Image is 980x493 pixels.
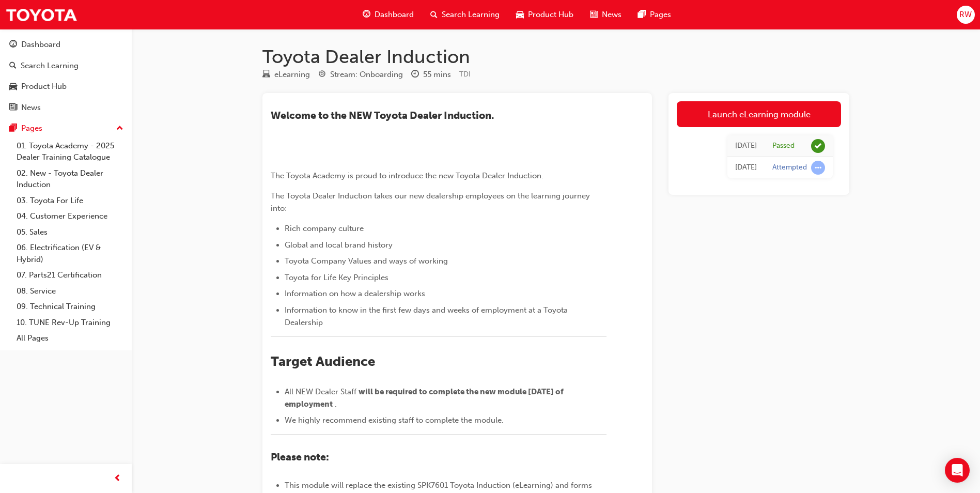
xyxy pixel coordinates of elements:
[21,39,60,51] div: Dashboard
[12,315,128,331] a: 10. TUNE Rev-Up Training
[4,35,128,54] a: Dashboard
[12,240,128,267] a: 06. Electrification (EV & Hybrid)
[21,102,41,114] div: News
[262,68,310,81] div: Type
[285,305,570,327] span: Information to know in the first few days and weeks of employment at a Toyota Dealership
[735,162,757,174] div: Fri Aug 15 2025 07:33:41 GMT+1000 (Australian Eastern Standard Time)
[318,68,403,81] div: Stream
[285,240,393,250] span: Global and local brand history
[12,224,128,240] a: 05. Sales
[957,6,975,24] button: RW
[335,399,337,409] span: .
[4,56,128,75] a: Search Learning
[271,451,329,463] span: Please note:
[638,8,646,21] span: pages-icon
[4,98,128,117] a: News
[772,163,807,173] div: Attempted
[430,8,438,21] span: search-icon
[735,140,757,152] div: Fri Aug 15 2025 13:49:32 GMT+1000 (Australian Eastern Standard Time)
[285,256,448,266] span: Toyota Company Values and ways of working
[9,40,17,50] span: guage-icon
[508,4,582,25] a: car-iconProduct Hub
[285,415,504,425] span: We highly recommend existing staff to complete the module.
[590,8,598,21] span: news-icon
[411,70,419,80] span: clock-icon
[375,9,414,21] span: Dashboard
[9,124,17,133] span: pages-icon
[945,458,970,483] div: Open Intercom Messenger
[271,110,494,121] span: ​Welcome to the NEW Toyota Dealer Induction.
[12,267,128,283] a: 07. Parts21 Certification
[12,283,128,299] a: 08. Service
[422,4,508,25] a: search-iconSearch Learning
[630,4,679,25] a: pages-iconPages
[12,193,128,209] a: 03. Toyota For Life
[285,387,356,396] span: All NEW Dealer Staff
[9,61,17,71] span: search-icon
[354,4,422,25] a: guage-iconDashboard
[285,273,388,282] span: Toyota for Life Key Principles
[4,33,128,119] button: DashboardSearch LearningProduct HubNews
[4,119,128,138] button: Pages
[12,165,128,193] a: 02. New - Toyota Dealer Induction
[811,139,825,153] span: learningRecordVerb_PASS-icon
[285,224,364,233] span: Rich company culture
[959,9,972,21] span: RW
[650,9,671,21] span: Pages
[516,8,524,21] span: car-icon
[274,69,310,81] div: eLearning
[772,141,795,151] div: Passed
[602,9,621,21] span: News
[271,171,543,180] span: The Toyota Academy is proud to introduce the new Toyota Dealer Induction.
[9,82,17,91] span: car-icon
[4,77,128,96] a: Product Hub
[442,9,500,21] span: Search Learning
[262,45,849,68] h1: Toyota Dealer Induction
[271,353,375,369] span: Target Audience
[459,70,471,79] span: Learning resource code
[285,289,425,298] span: Information on how a dealership works
[114,472,121,485] span: prev-icon
[12,138,128,165] a: 01. Toyota Academy - 2025 Dealer Training Catalogue
[528,9,573,21] span: Product Hub
[423,69,451,81] div: 55 mins
[330,69,403,81] div: Stream: Onboarding
[811,161,825,175] span: learningRecordVerb_ATTEMPT-icon
[363,8,370,21] span: guage-icon
[12,330,128,346] a: All Pages
[411,68,451,81] div: Duration
[12,299,128,315] a: 09. Technical Training
[285,387,565,409] span: will be required to complete the new module [DATE] of employment
[9,103,17,113] span: news-icon
[21,122,42,134] div: Pages
[12,208,128,224] a: 04. Customer Experience
[116,122,123,135] span: up-icon
[21,81,67,93] div: Product Hub
[5,3,77,26] img: Trak
[21,60,79,72] div: Search Learning
[677,101,841,127] a: Launch eLearning module
[271,191,592,213] span: The Toyota Dealer Induction takes our new dealership employees on the learning journey into:
[582,4,630,25] a: news-iconNews
[262,70,270,80] span: learningResourceType_ELEARNING-icon
[318,70,326,80] span: target-icon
